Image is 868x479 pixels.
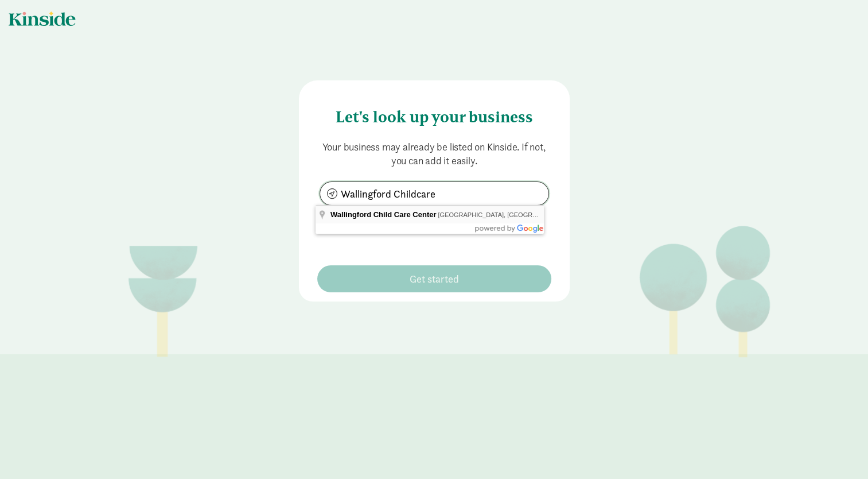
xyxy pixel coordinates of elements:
[317,140,551,168] p: Your business may already be listed on Kinside. If not, you can add it easily.
[320,182,548,205] input: Search by address...
[317,99,551,126] h4: Let's look up your business
[438,211,711,218] span: [GEOGRAPHIC_DATA], [GEOGRAPHIC_DATA], [GEOGRAPHIC_DATA], [GEOGRAPHIC_DATA]
[811,424,868,479] iframe: Chat Widget
[317,265,551,292] button: Get started
[330,210,436,219] span: Wallingford Child Care Center
[410,271,459,287] span: Get started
